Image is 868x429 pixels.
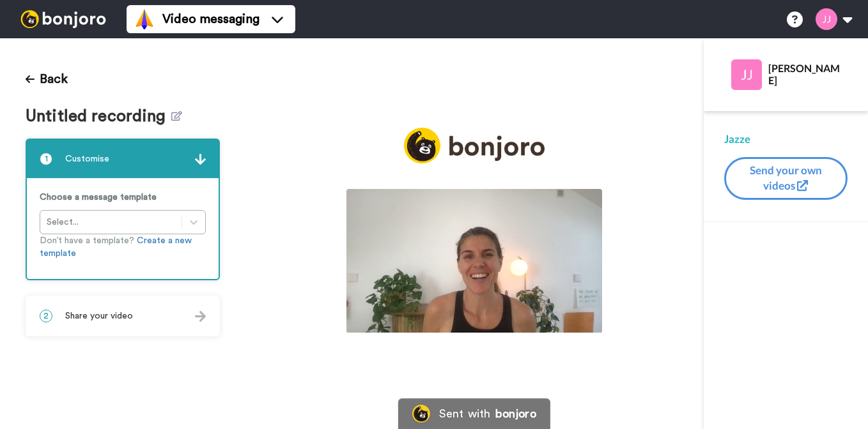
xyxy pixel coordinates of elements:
p: Don’t have a template? [40,234,206,260]
button: Back [26,64,68,94]
p: Choose a message template [40,191,206,204]
img: Profile Image [731,59,762,90]
span: Share your video [65,310,133,322]
img: 71963c00-8cb1-468d-930e-8f6b65dcb9a4_thumbnail_source_1757342400.jpg [346,189,602,333]
div: [PERSON_NAME] [768,62,847,86]
span: Video messaging [162,10,260,28]
a: Create a new template [40,236,192,258]
span: 1 [40,153,52,165]
span: Untitled recording [26,107,171,126]
button: Send your own videos [724,157,848,200]
div: 2Share your video [26,296,220,336]
img: vm-color.svg [134,9,155,29]
div: Sent with [439,408,490,419]
img: arrow.svg [195,311,206,322]
span: 2 [40,310,52,322]
span: Customise [65,153,109,165]
img: arrow.svg [195,154,206,165]
img: bj-logo-header-white.svg [15,10,111,28]
div: Jazze [724,132,848,147]
a: Bonjoro LogoSent withbonjoro [398,398,550,429]
div: bonjoro [495,408,536,419]
img: Bonjoro Logo [412,405,430,423]
img: logo_full.png [404,128,545,164]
